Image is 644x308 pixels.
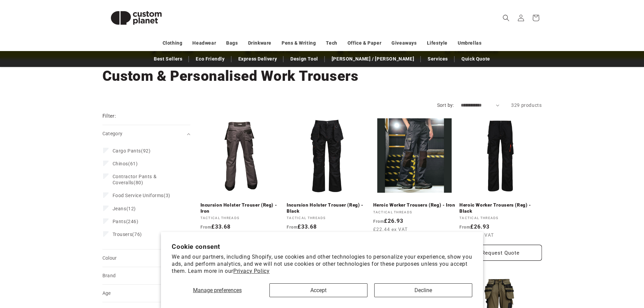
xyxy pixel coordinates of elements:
span: Pants [113,219,126,224]
span: (61) [113,161,138,167]
a: Design Tool [287,53,321,65]
a: Incursion Holster Trouser (Reg) - Black [287,202,369,214]
span: (3) [113,192,170,198]
span: (92) [113,148,151,154]
h1: Custom & Personalised Work Trousers [102,67,542,85]
span: Jeans [113,206,126,211]
summary: Age (0 selected) [102,285,190,302]
a: Office & Paper [348,37,381,49]
span: Brand [102,273,116,278]
a: Drinkware [248,37,271,49]
h2: Cookie consent [172,243,472,251]
a: Incursion Holster Trouser (Reg) - Iron [200,202,283,214]
a: Heroic Worker Trousers (Reg) - Iron [373,202,456,208]
a: Express Delivery [235,53,281,65]
a: Tech [326,37,337,49]
label: Sort by: [437,102,454,108]
span: (76) [113,231,142,237]
a: Bags [226,37,238,49]
a: [PERSON_NAME] / [PERSON_NAME] [328,53,418,65]
span: Manage preferences [193,287,242,293]
a: Headwear [192,37,216,49]
img: Custom Planet [102,3,170,33]
a: Quick Quote [458,53,494,65]
a: Privacy Policy [233,268,269,274]
span: Chinos [113,161,128,166]
summary: Colour (0 selected) [102,250,190,267]
span: Trousers [113,232,133,237]
a: Lifestyle [427,37,448,49]
a: Services [424,53,451,65]
a: Pens & Writing [282,37,316,49]
span: Category [102,131,123,136]
summary: Brand (0 selected) [102,267,190,284]
h2: Filter: [102,112,116,120]
span: (246) [113,218,139,224]
p: We and our partners, including Shopify, use cookies and other technologies to personalize your ex... [172,254,472,275]
a: Umbrellas [458,37,481,49]
summary: Category (0 selected) [102,125,190,142]
span: Food Service Uniforms [113,193,164,198]
span: Contractor Pants & Coveralls [113,174,157,185]
span: (80) [113,173,179,186]
a: Clothing [163,37,183,49]
span: Colour [102,255,117,261]
a: Heroic Worker Trousers (Reg) - Black [459,202,542,214]
: Request Quote [459,245,542,261]
iframe: Chat Widget [531,235,644,308]
span: 329 products [511,102,542,108]
summary: Search [499,10,514,25]
span: Age [102,290,111,296]
a: Giveaways [391,37,416,49]
a: Eco Friendly [192,53,228,65]
span: (12) [113,206,136,212]
button: Decline [374,283,472,297]
span: Cargo Pants [113,148,141,153]
button: Manage preferences [172,283,263,297]
button: Accept [269,283,367,297]
a: Best Sellers [150,53,186,65]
